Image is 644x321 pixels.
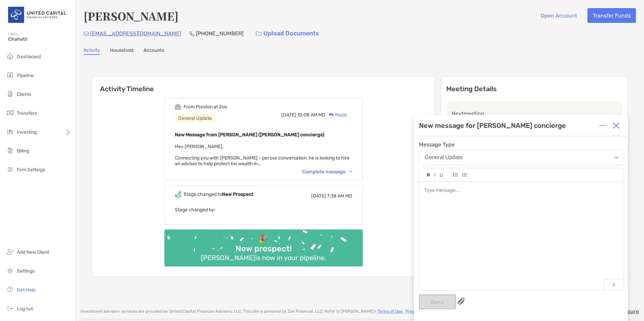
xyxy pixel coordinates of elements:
[587,8,636,23] button: Transfer Funds
[198,254,329,262] div: [PERSON_NAME] is now in your pipeline.
[175,114,215,122] div: General Update
[110,47,133,55] a: Household
[419,141,624,148] span: Message Type
[6,266,14,275] img: settings icon
[84,32,89,36] img: Email Icon
[92,77,435,93] h6: Activity Timeline
[419,121,566,130] div: New message for [PERSON_NAME] concierge
[175,191,181,198] img: Event icon
[17,249,49,255] span: Add New Client
[302,169,352,175] div: Complete message
[189,31,195,36] img: Phone Icon
[17,306,33,312] span: Log out
[222,191,253,197] b: New Prospect
[535,8,582,23] button: Open Account
[80,309,503,314] p: Investment advisory services are provided by United Capital Financial Advisors, LLC . This site i...
[6,52,14,60] img: dashboard icon
[175,104,181,110] img: Event icon
[17,167,45,173] span: Firm Settings
[325,111,347,118] div: Reply
[6,165,14,173] img: firm-settings icon
[614,156,618,159] img: Open dropdown arrow
[440,173,443,177] img: Editor control icon
[256,31,262,36] img: button icon
[311,193,326,199] span: [DATE]
[462,173,467,177] img: Editor control icon
[425,154,463,160] div: General Update
[6,304,14,312] img: logout icon
[17,129,37,135] span: Investing
[453,173,458,177] img: Editor control icon
[329,113,334,117] img: Reply icon
[8,3,67,27] img: United Capital Logo
[8,36,71,42] span: Chahati!
[17,110,37,116] span: Transfers
[599,122,606,129] img: Expand or collapse
[164,229,363,261] img: Confetti
[427,173,430,177] img: Editor control icon
[256,234,271,244] div: 🎉
[6,128,14,136] img: investing icon
[6,71,14,79] img: pipeline icon
[434,173,436,177] img: Editor control icon
[452,109,617,118] p: Next meeting
[175,132,324,138] b: New Message from [PERSON_NAME] ([PERSON_NAME] concierge)
[327,193,352,199] span: 7:38 AM MD
[6,146,14,154] img: billing icon
[6,285,14,293] img: get-help icon
[233,244,294,254] div: New prospect!
[446,85,622,93] p: Meeting Details
[196,29,244,38] p: [PHONE_NUMBER]
[175,144,350,167] span: Hey [PERSON_NAME], Connecting you with [PERSON_NAME] - per our conversation, he is looking to hir...
[143,47,164,55] a: Accounts
[281,112,296,118] span: [DATE]
[419,150,624,165] button: General Update
[184,191,253,197] div: Stage changed to
[406,309,433,314] a: Privacy Policy
[6,109,14,117] img: transfers icon
[175,206,352,214] p: Stage changed by:
[17,287,35,293] span: Get Help
[378,309,402,314] a: Terms of Use
[458,298,464,305] img: paperclip attachments
[17,268,35,274] span: Settings
[90,29,181,38] p: [EMAIL_ADDRESS][DOMAIN_NAME]
[6,90,14,98] img: clients icon
[17,73,34,78] span: Pipeline
[252,26,323,41] a: Upload Documents
[297,112,325,118] span: 10:08 AM MD
[84,8,179,24] h4: [PERSON_NAME]
[184,104,227,110] div: From Preston at Zoe
[604,279,624,290] p: 0
[17,54,41,60] span: Dashboard
[17,92,31,97] span: Clients
[84,47,100,55] a: Activity
[349,171,352,173] img: Chevron icon
[17,148,29,154] span: Billing
[6,248,14,256] img: add_new_client icon
[613,122,619,129] img: Close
